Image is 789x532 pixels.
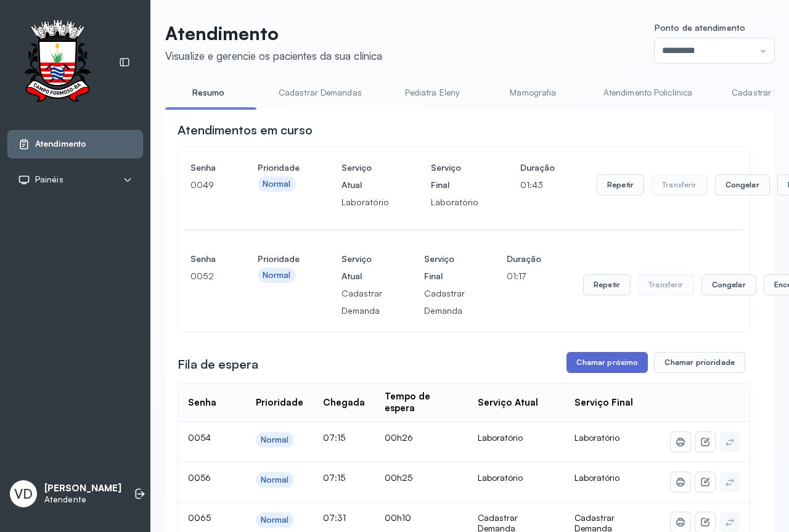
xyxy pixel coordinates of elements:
a: Atendimento [18,138,133,150]
div: Visualize e gerencie os pacientes da sua clínica [165,49,382,62]
span: 0065 [188,512,211,523]
span: 00h26 [385,432,413,443]
span: 07:15 [323,432,345,443]
p: Laboratório [341,194,389,211]
h4: Serviço Atual [341,159,389,194]
div: Laboratório [478,472,554,483]
h4: Duração [507,250,541,268]
div: Laboratório [478,432,554,443]
h4: Serviço Final [431,159,478,194]
p: [PERSON_NAME] [44,483,121,494]
div: Prioridade [256,397,303,409]
p: Atendente [44,494,121,505]
div: Serviço Atual [478,397,538,409]
div: Senha [188,397,216,409]
span: Laboratório [574,432,619,443]
span: Laboratório [574,472,619,483]
p: Laboratório [431,194,478,211]
span: Atendimento [35,139,86,149]
h3: Atendimentos em curso [178,121,313,139]
div: Normal [261,475,289,485]
a: Atendimento Policlínica [591,83,705,103]
span: 0054 [188,432,211,443]
span: Ponto de atendimento [655,22,745,33]
span: 00h25 [385,472,412,483]
h4: Duração [520,159,555,176]
p: 0052 [190,268,216,285]
h4: Prioridade [258,159,300,176]
h4: Serviço Atual [341,250,382,285]
div: Normal [263,179,291,189]
button: Chamar próximo [566,352,648,373]
h4: Senha [190,159,216,176]
div: Normal [263,270,291,280]
div: Chegada [323,397,365,409]
span: 0056 [188,472,211,483]
button: Transferir [638,274,694,295]
span: Painéis [35,174,63,185]
div: Normal [261,435,289,445]
div: Serviço Final [574,397,633,409]
span: 00h10 [385,512,411,523]
h4: Serviço Final [424,250,465,285]
a: Resumo [165,83,251,103]
button: Congelar [715,174,770,195]
p: 01:17 [507,268,541,285]
p: Cadastrar Demanda [424,285,465,319]
p: Atendimento [165,22,382,44]
span: 07:15 [323,472,345,483]
a: Cadastrar Demandas [266,83,374,103]
div: Normal [261,515,289,525]
span: 07:31 [323,512,346,523]
a: Pediatra Eleny [389,83,475,103]
button: Repetir [583,274,631,295]
h4: Prioridade [258,250,300,268]
a: Mamografia [490,83,576,103]
h3: Fila de espera [178,356,258,373]
p: 0049 [190,176,216,194]
div: Tempo de espera [385,391,458,414]
button: Repetir [597,174,644,195]
button: Transferir [652,174,708,195]
img: Logotipo do estabelecimento [13,20,102,105]
h4: Senha [190,250,216,268]
button: Congelar [701,274,756,295]
p: Cadastrar Demanda [341,285,382,319]
p: 01:43 [520,176,555,194]
button: Chamar prioridade [654,352,745,373]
